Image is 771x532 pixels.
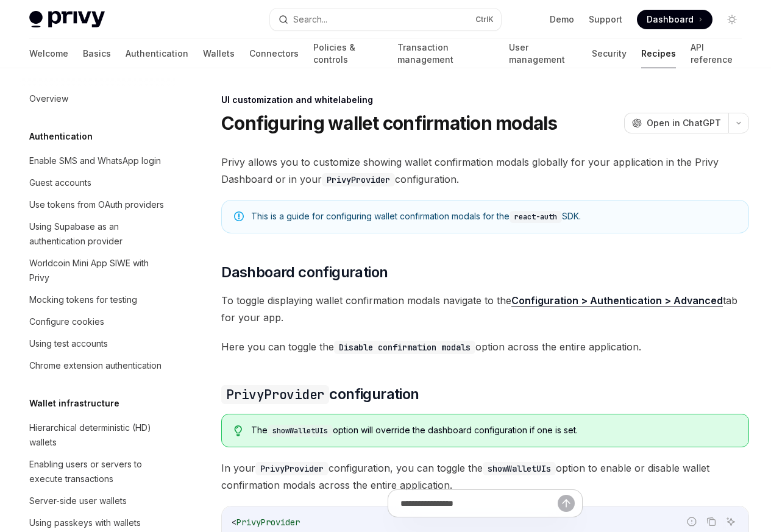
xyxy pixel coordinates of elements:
[29,91,68,106] div: Overview
[20,417,176,453] a: Hierarchical deterministic (HD) wallets
[221,112,558,134] h1: Configuring wallet confirmation modals
[249,39,299,68] a: Connectors
[29,420,168,450] div: Hierarchical deterministic (HD) wallets
[313,39,383,68] a: Policies & controls
[722,10,742,29] button: Toggle dark mode
[251,210,736,223] div: This is a guide for configuring wallet confirmation modals for the SDK.
[221,459,749,494] span: In your configuration, you can toggle the option to enable or disable wallet confirmation modals ...
[221,385,419,404] span: configuration
[511,294,723,307] a: Configuration > Authentication > Advanced
[29,176,91,190] div: Guest accounts
[400,490,558,517] input: Ask a question...
[20,289,176,311] a: Mocking tokens for testing
[550,13,574,26] a: Demo
[29,358,162,373] div: Chrome extension authentication
[29,293,137,307] div: Mocking tokens for testing
[29,129,93,144] h5: Authentication
[20,216,176,252] a: Using Supabase as an authentication provider
[293,12,327,27] div: Search...
[29,256,168,285] div: Worldcoin Mini App SIWE with Privy
[255,462,329,475] code: PrivyProvider
[592,39,627,68] a: Security
[322,173,395,186] code: PrivyProvider
[20,88,176,110] a: Overview
[29,494,127,508] div: Server-side user wallets
[647,13,694,26] span: Dashboard
[234,211,244,221] svg: Note
[483,462,556,475] code: showWalletUIs
[20,194,176,216] a: Use tokens from OAuth providers
[29,516,141,530] div: Using passkeys with wallets
[475,15,494,24] span: Ctrl K
[221,338,749,355] span: Here you can toggle the option across the entire application.
[558,495,575,512] button: Send message
[647,117,721,129] span: Open in ChatGPT
[29,314,104,329] div: Configure cookies
[20,150,176,172] a: Enable SMS and WhatsApp login
[589,13,622,26] a: Support
[29,457,168,486] div: Enabling users or servers to execute transactions
[509,39,578,68] a: User management
[20,490,176,512] a: Server-side user wallets
[510,211,562,223] code: react-auth
[29,396,119,411] h5: Wallet infrastructure
[83,39,111,68] a: Basics
[29,197,164,212] div: Use tokens from OAuth providers
[637,10,712,29] a: Dashboard
[397,39,494,68] a: Transaction management
[221,385,329,404] code: PrivyProvider
[641,39,676,68] a: Recipes
[29,219,168,249] div: Using Supabase as an authentication provider
[624,113,728,133] button: Open in ChatGPT
[691,39,742,68] a: API reference
[20,252,176,289] a: Worldcoin Mini App SIWE with Privy
[270,9,501,30] button: Search...CtrlK
[334,341,475,354] code: Disable confirmation modals
[20,453,176,490] a: Enabling users or servers to execute transactions
[126,39,188,68] a: Authentication
[221,94,749,106] div: UI customization and whitelabeling
[29,154,161,168] div: Enable SMS and WhatsApp login
[221,263,388,282] span: Dashboard configuration
[234,425,243,436] svg: Tip
[221,154,749,188] span: Privy allows you to customize showing wallet confirmation modals globally for your application in...
[203,39,235,68] a: Wallets
[29,11,105,28] img: light logo
[251,424,736,437] div: The option will override the dashboard configuration if one is set.
[221,292,749,326] span: To toggle displaying wallet confirmation modals navigate to the tab for your app.
[20,172,176,194] a: Guest accounts
[20,355,176,377] a: Chrome extension authentication
[268,425,333,437] code: showWalletUIs
[29,39,68,68] a: Welcome
[29,336,108,351] div: Using test accounts
[20,333,176,355] a: Using test accounts
[20,311,176,333] a: Configure cookies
